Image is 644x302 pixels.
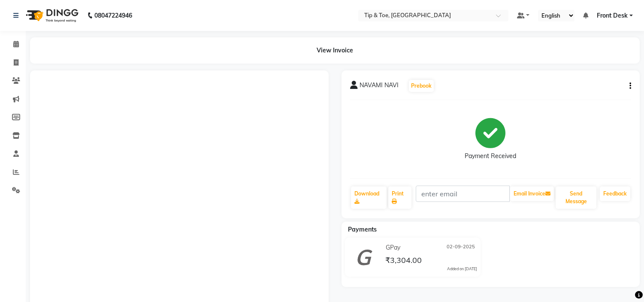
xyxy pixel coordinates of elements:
[348,226,377,233] span: Payments
[409,80,434,92] button: Prebook
[30,37,640,64] div: View Invoice
[597,11,628,20] span: Front Desk
[385,255,422,267] span: ₹3,304.00
[388,186,411,209] a: Print
[360,81,399,93] span: NAVAMI NAVI
[447,243,475,252] span: 02-09-2025
[416,186,510,202] input: enter email
[600,186,630,201] a: Feedback
[447,266,477,272] div: Added on [DATE]
[22,3,81,27] img: logo
[556,186,596,209] button: Send Message
[94,3,132,27] b: 08047224946
[510,186,554,201] button: Email Invoice
[386,243,400,252] span: GPay
[465,152,516,161] div: Payment Received
[351,186,387,209] a: Download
